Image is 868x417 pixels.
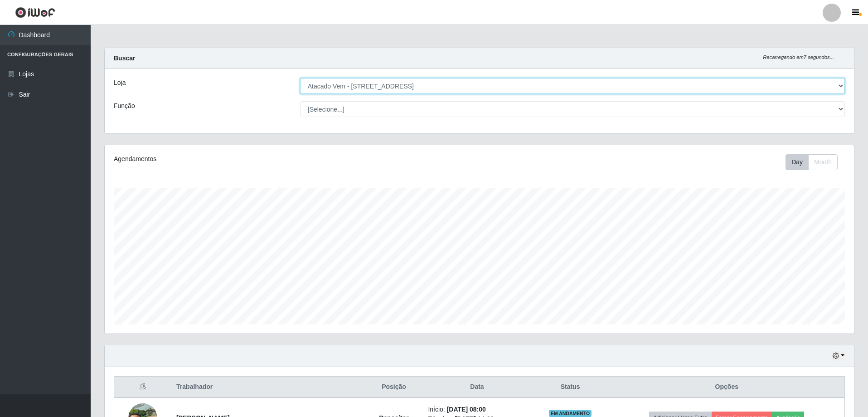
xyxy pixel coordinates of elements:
[171,377,365,398] th: Trabalhador
[365,377,423,398] th: Posição
[532,377,609,398] th: Status
[447,406,486,413] time: [DATE] 08:00
[808,154,838,170] button: Month
[786,154,845,170] div: Toolbar with button groups
[763,54,834,60] i: Recarregando em 7 segundos...
[786,154,838,170] div: First group
[428,405,526,414] li: Início:
[609,377,845,398] th: Opções
[15,7,55,18] img: CoreUI Logo
[114,154,411,164] div: Agendamentos
[114,78,126,88] label: Loja
[786,154,809,170] button: Day
[114,101,135,111] label: Função
[422,377,531,398] th: Data
[549,410,592,417] span: EM ANDAMENTO
[114,54,135,62] strong: Buscar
